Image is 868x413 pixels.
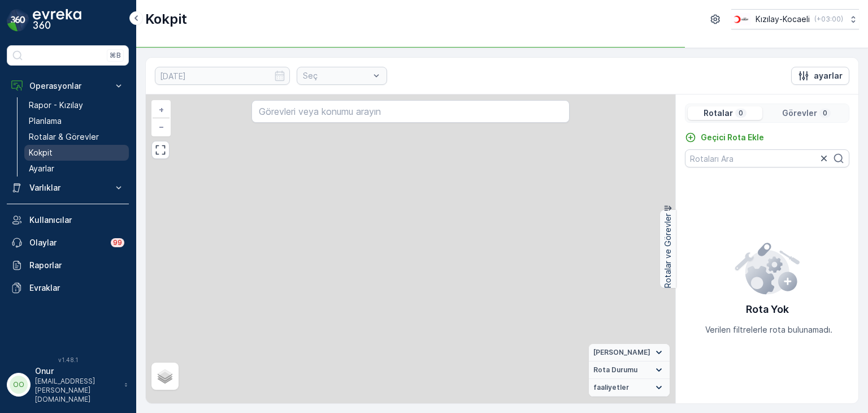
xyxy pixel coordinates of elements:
[10,376,28,394] div: OO
[7,75,129,97] button: Operasyonlar
[7,254,129,277] a: Raporlar
[113,238,122,247] p: 99
[7,365,129,404] button: OOOnur[EMAIL_ADDRESS][PERSON_NAME][DOMAIN_NAME]
[593,383,629,392] span: faaliyetler
[7,356,129,363] span: v 1.48.1
[29,237,104,248] p: Olaylar
[593,348,650,357] span: [PERSON_NAME]
[29,260,124,271] p: Raporlar
[159,122,164,131] span: −
[7,9,29,32] img: logo
[24,129,129,145] a: Rotalar & Görevler
[589,344,670,362] summary: [PERSON_NAME]
[746,302,789,317] p: Rota Yok
[662,213,674,288] p: Rotalar ve Görevler
[589,362,670,379] summary: Rota Durumu
[153,101,170,118] a: Yakınlaştır
[110,51,121,60] p: ⌘B
[29,163,54,174] p: Ayarlar
[593,365,637,375] span: Rota Durumu
[24,145,129,161] a: Kokpit
[153,118,170,135] a: Uzaklaştır
[737,109,744,118] p: 0
[155,67,290,85] input: dd/mm/yyyy
[29,282,124,294] p: Evraklar
[7,209,129,231] a: Kullanıcılar
[731,13,751,25] img: k%C4%B1z%C4%B1lay_0jL9uU1.png
[705,324,832,335] p: Verilen filtrelerle rota bulunamadı.
[29,100,83,111] p: Rapor - Kızılay
[145,10,187,28] p: Kokpit
[822,109,828,118] p: 0
[29,182,106,193] p: Varlıklar
[29,131,99,143] p: Rotalar & Görevler
[7,277,129,299] a: Evraklar
[24,161,129,177] a: Ayarlar
[29,214,124,226] p: Kullanıcılar
[153,364,177,389] a: Layers
[734,240,800,295] img: config error
[251,100,569,123] input: Görevleri veya konumu arayın
[791,67,849,85] button: ayarlar
[24,97,129,113] a: Rapor - Kızılay
[814,15,843,24] p: ( +03:00 )
[7,177,129,199] button: Varlıklar
[782,107,817,119] p: Görevler
[7,231,129,254] a: Olaylar99
[731,9,859,29] button: Kızılay-Kocaeli(+03:00)
[35,365,119,377] p: Onur
[24,113,129,129] a: Planlama
[701,132,764,143] p: Geçici Rota Ekle
[29,80,106,92] p: Operasyonlar
[756,14,810,25] p: Kızılay-Kocaeli
[35,377,119,404] p: [EMAIL_ADDRESS][PERSON_NAME][DOMAIN_NAME]
[814,70,843,81] p: ayarlar
[704,107,733,119] p: Rotalar
[29,147,53,158] p: Kokpit
[29,115,62,127] p: Planlama
[685,132,764,143] a: Geçici Rota Ekle
[589,379,670,397] summary: faaliyetler
[159,105,164,114] span: +
[33,9,81,32] img: logo_dark-DEwI_e13.png
[685,149,849,167] input: Rotaları Ara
